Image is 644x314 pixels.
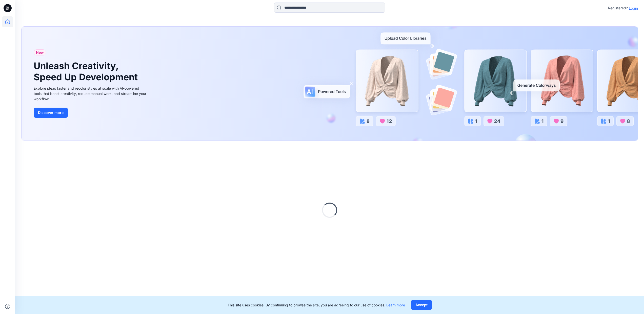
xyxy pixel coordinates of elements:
[34,108,68,118] button: Discover more
[608,5,628,11] p: Registered?
[34,61,140,82] h1: Unleash Creativity, Speed Up Development
[36,49,44,55] span: New
[411,300,432,310] button: Accept
[629,6,638,11] p: Login
[34,86,148,102] div: Explore ideas faster and recolor styles at scale with AI-powered tools that boost creativity, red...
[386,303,405,307] a: Learn more
[228,302,405,308] p: This site uses cookies. By continuing to browse the site, you are agreeing to our use of cookies.
[34,108,148,118] a: Discover more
